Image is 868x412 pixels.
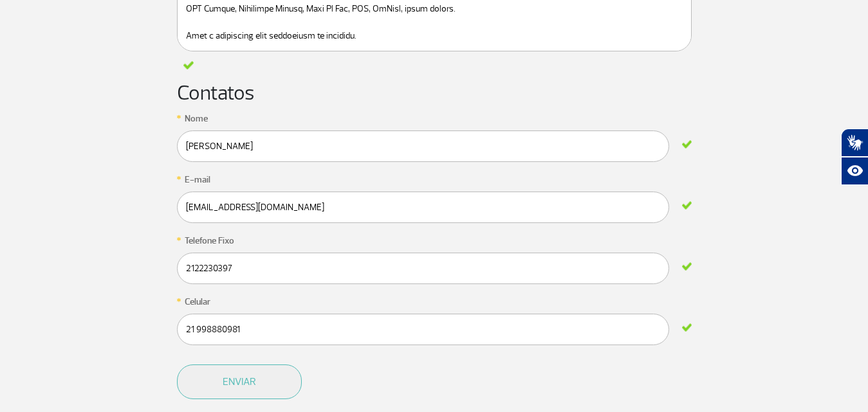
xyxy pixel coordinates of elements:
h2: Contatos [177,81,692,105]
button: Enviar [177,364,302,399]
div: Plugin de acessibilidade da Hand Talk. [841,129,868,185]
label: E-mail [185,173,210,186]
label: Celular [185,295,210,309]
label: Telefone Fixo [185,234,234,247]
button: Abrir tradutor de língua de sinais. [841,129,868,157]
label: Nome [185,112,208,125]
button: Abrir recursos assistivos. [841,157,868,185]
